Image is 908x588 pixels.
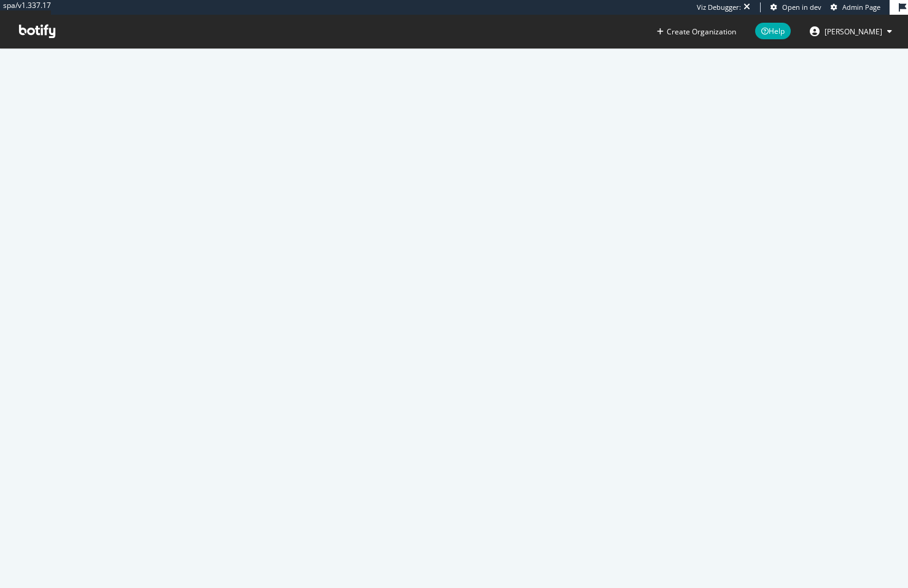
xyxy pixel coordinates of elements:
[825,26,882,37] span: kerry
[782,2,821,12] span: Open in dev
[800,21,902,41] button: [PERSON_NAME]
[770,2,821,12] a: Open in dev
[755,23,791,39] span: Help
[842,2,880,12] span: Admin Page
[831,2,880,12] a: Admin Page
[656,26,737,37] button: Create Organization
[697,2,741,12] div: Viz Debugger:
